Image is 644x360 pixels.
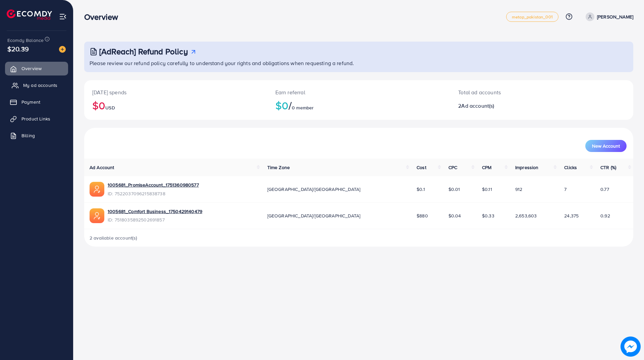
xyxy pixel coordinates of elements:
p: [DATE] spends [92,88,259,96]
p: Please review our refund policy carefully to understand your rights and obligations when requesti... [90,59,629,67]
span: Clicks [564,164,577,171]
img: image [621,337,641,357]
span: $0.33 [482,212,494,219]
span: Impression [515,164,539,171]
span: CTR (%) [600,164,616,171]
p: Total ad accounts [458,88,579,96]
a: Payment [5,95,68,109]
span: Ecomdy Balance [7,37,44,44]
h3: Overview [84,12,123,22]
h2: $0 [275,99,442,112]
span: 24,375 [564,212,579,219]
a: metap_pakistan_001 [506,12,558,22]
span: 2,653,603 [515,212,537,219]
a: Billing [5,129,68,142]
span: Ad account(s) [461,102,494,109]
h2: $0 [92,99,259,112]
span: Product Links [21,115,50,122]
img: ic-ads-acc.e4c84228.svg [90,182,104,197]
span: My ad accounts [23,82,57,89]
span: CPM [482,164,491,171]
img: logo [7,9,52,20]
span: USD [105,104,115,111]
span: Cost [417,164,426,171]
span: $880 [417,212,428,219]
span: [GEOGRAPHIC_DATA]/[GEOGRAPHIC_DATA] [267,186,361,193]
h3: [AdReach] Refund Policy [99,47,188,56]
span: Billing [21,132,35,139]
span: / [288,98,292,113]
span: [GEOGRAPHIC_DATA]/[GEOGRAPHIC_DATA] [267,212,361,219]
img: ic-ads-acc.e4c84228.svg [90,208,104,223]
img: menu [59,13,67,20]
span: 0 member [292,104,314,111]
img: image [59,46,66,53]
a: [PERSON_NAME] [583,12,633,21]
span: 912 [515,186,522,193]
span: 0.77 [600,186,609,193]
span: Ad Account [90,164,114,171]
a: 1005681_PromiseAccount_1751360980577 [108,182,199,188]
span: New Account [592,144,620,148]
p: Earn referral [275,88,442,96]
span: metap_pakistan_001 [512,15,553,19]
span: $0.11 [482,186,492,193]
a: Overview [5,62,68,75]
h2: 2 [458,103,579,109]
span: ID: 7518035892502691857 [108,216,202,223]
p: [PERSON_NAME] [597,13,633,21]
a: Product Links [5,112,68,125]
span: Time Zone [267,164,290,171]
span: 7 [564,186,567,193]
span: $0.1 [417,186,425,193]
span: CPC [448,164,457,171]
span: 0.92 [600,212,610,219]
button: New Account [585,140,627,152]
span: Overview [21,65,42,72]
span: $0.01 [448,186,460,193]
span: Payment [21,99,40,105]
span: $0.04 [448,212,461,219]
span: ID: 7522037096215838738 [108,190,199,197]
a: 1005681_Comfort Business_1750429140479 [108,208,202,215]
span: 2 available account(s) [90,235,138,241]
a: My ad accounts [5,79,68,92]
span: $20.39 [7,44,29,54]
